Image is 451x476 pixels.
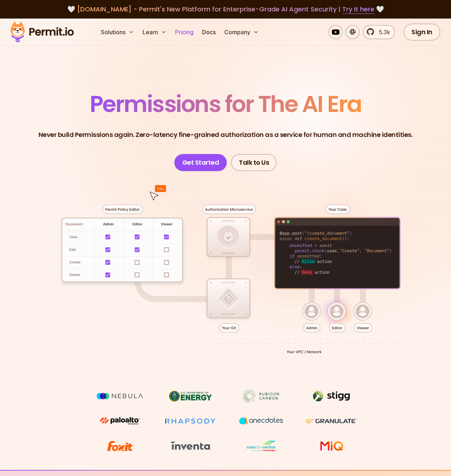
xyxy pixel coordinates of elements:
[221,25,262,39] button: Company
[90,88,362,120] span: Permissions for The AI Era
[164,439,217,452] img: inventa
[98,25,137,39] button: Solutions
[307,440,355,452] img: MIQ
[164,414,217,428] img: Rhapsody Health
[39,130,413,140] p: Never build Permissions again. Zero-latency fine-grained authorization as a service for human and...
[174,154,227,171] a: Get Started
[234,439,288,453] img: Casa dos Ventos
[404,24,440,41] a: Sign In
[375,28,390,36] span: 5.3k
[140,25,169,39] button: Learn
[172,25,196,39] a: Pricing
[363,25,395,39] a: 5.3k
[93,439,147,453] img: Foxit
[342,5,374,14] a: Try it here
[199,25,219,39] a: Docs
[164,389,217,403] img: US department of energy
[231,154,277,171] a: Talk to Us
[305,414,358,428] img: Granulate
[77,5,374,14] span: [DOMAIN_NAME] - Permit's New Platform for Enterprise-Grade AI Agent Security |
[234,414,288,428] img: vega
[305,389,358,403] img: Stigg
[93,414,147,427] img: paloalto
[93,389,147,403] img: Nebula
[234,389,288,403] img: Rubicon
[17,4,434,14] div: 🤍 🤍
[7,20,77,44] img: Permit logo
